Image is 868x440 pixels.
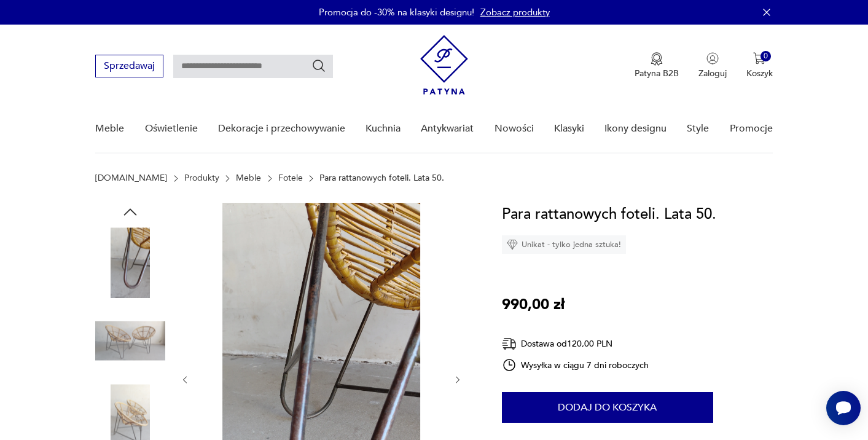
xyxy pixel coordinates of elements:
[495,105,534,152] a: Nowości
[319,6,474,18] p: Promocja do -30% na klasyki designu!
[502,235,626,254] div: Unikat - tylko jedna sztuka!
[635,52,679,79] a: Ikona medaluPatyna B2B
[706,52,719,65] img: Ikonka użytkownika
[635,52,679,79] button: Patyna B2B
[604,105,667,152] a: Ikony designu
[753,52,765,65] img: Ikona koszyka
[278,173,303,183] a: Fotele
[698,52,727,79] button: Zaloguj
[95,63,163,71] a: Sprzedawaj
[420,35,468,95] img: Patyna - sklep z meblami i dekoracjami vintage
[218,105,345,152] a: Dekoracje i przechowywanie
[502,392,713,423] button: Dodaj do koszyka
[95,105,124,152] a: Meble
[95,227,165,297] img: Zdjęcie produktu Para rattanowych foteli. Lata 50.
[502,293,565,316] p: 990,00 zł
[826,391,861,425] iframe: Smartsupp widget button
[145,105,198,152] a: Oświetlenie
[502,203,716,226] h1: Para rattanowych foteli. Lata 50.
[698,68,727,79] p: Zaloguj
[651,52,663,66] img: Ikona medalu
[730,105,773,152] a: Promocje
[184,173,219,183] a: Produkty
[319,173,444,183] p: Para rattanowych foteli. Lata 50.
[746,68,773,79] p: Koszyk
[507,239,518,250] img: Ikona diamentu
[95,55,163,77] button: Sprzedawaj
[366,105,401,152] a: Kuchnia
[554,105,584,152] a: Klasyki
[95,306,165,376] img: Zdjęcie produktu Para rattanowych foteli. Lata 50.
[746,52,773,79] button: 0Koszyk
[95,173,167,183] a: [DOMAIN_NAME]
[502,358,649,372] div: Wysyłka w ciągu 7 dni roboczych
[480,6,550,18] a: Zobacz produkty
[760,51,771,61] div: 0
[635,68,679,79] p: Patyna B2B
[502,336,517,352] img: Ikona dostawy
[421,105,474,152] a: Antykwariat
[311,58,326,73] button: Szukaj
[502,336,649,352] div: Dostawa od 120,00 PLN
[687,105,709,152] a: Style
[236,173,261,183] a: Meble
